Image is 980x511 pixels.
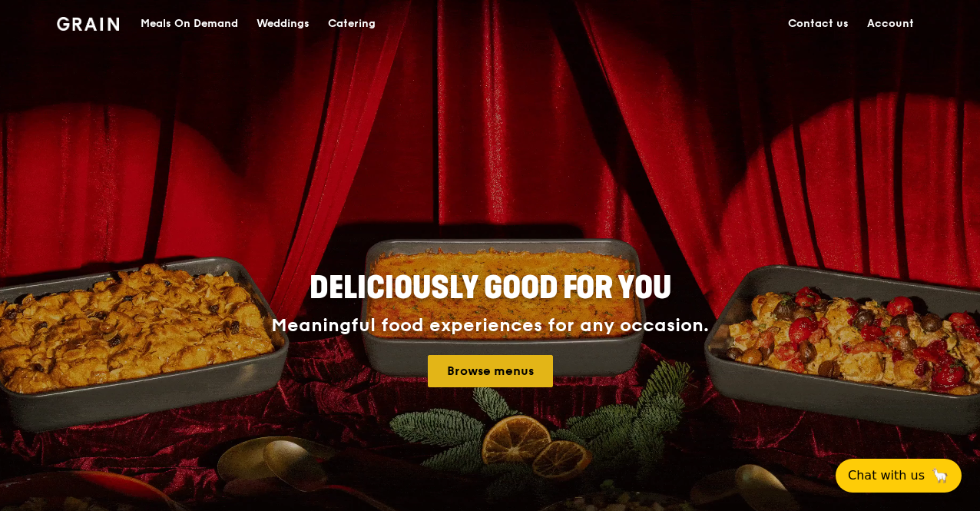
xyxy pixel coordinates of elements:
a: Contact us [779,1,858,47]
div: Meals On Demand [141,1,238,47]
span: Chat with us [848,466,925,485]
a: Browse menus [428,355,553,387]
div: Weddings [257,1,310,47]
a: Account [858,1,923,47]
div: Catering [328,1,376,47]
img: Grain [57,17,119,31]
button: Chat with us🦙 [836,459,962,493]
div: Meaningful food experiences for any occasion. [214,315,766,337]
a: Weddings [247,1,319,47]
span: 🦙 [931,466,949,485]
span: Deliciously good for you [310,270,671,307]
a: Catering [319,1,385,47]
